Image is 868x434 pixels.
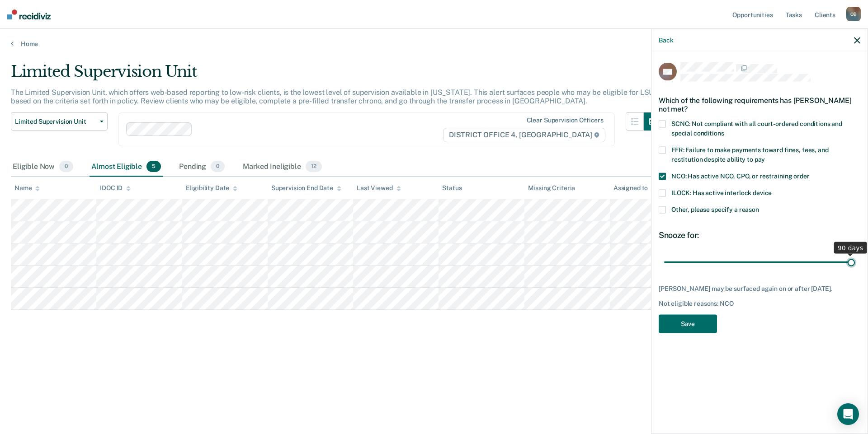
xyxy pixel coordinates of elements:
div: 90 days [834,242,867,253]
div: Assigned to [613,184,656,192]
div: Supervision End Date [271,184,341,192]
button: Save [659,315,717,333]
div: Which of the following requirements has [PERSON_NAME] not met? [659,89,860,120]
div: Last Viewed [357,184,401,192]
span: SCNC: Not compliant with all court-ordered conditions and special conditions [671,120,842,137]
span: Limited Supervision Unit [15,118,96,126]
div: Name [14,184,40,192]
div: Eligible Now [11,157,75,177]
span: 0 [59,161,73,173]
span: FFR: Failure to make payments toward fines, fees, and restitution despite ability to pay [671,146,829,163]
span: 0 [211,161,225,173]
div: Eligibility Date [186,184,238,192]
span: 12 [306,161,322,173]
div: IDOC ID [100,184,131,192]
button: Back [659,36,673,44]
span: NCO: Has active NCO, CPO, or restraining order [671,173,810,180]
img: Recidiviz [7,9,51,19]
div: Pending [177,157,226,177]
p: The Limited Supervision Unit, which offers web-based reporting to low-risk clients, is the lowest... [11,88,654,105]
div: Marked Ineligible [241,157,323,177]
div: Limited Supervision Unit [11,62,662,88]
div: Not eligible reasons: NCO [659,300,860,308]
span: 5 [146,161,161,173]
div: Almost Eligible [90,157,163,177]
div: Status [442,184,462,192]
span: ILOCK: Has active interlock device [671,189,772,196]
span: DISTRICT OFFICE 4, [GEOGRAPHIC_DATA] [443,128,605,142]
div: Missing Criteria [528,184,576,192]
span: Other, please specify a reason [671,206,759,213]
a: Home [11,40,857,48]
div: O B [846,7,861,21]
div: [PERSON_NAME] may be surfaced again on or after [DATE]. [659,285,860,292]
div: Snooze for: [659,230,860,240]
div: Clear supervision officers [527,117,604,124]
div: Open Intercom Messenger [837,403,859,425]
